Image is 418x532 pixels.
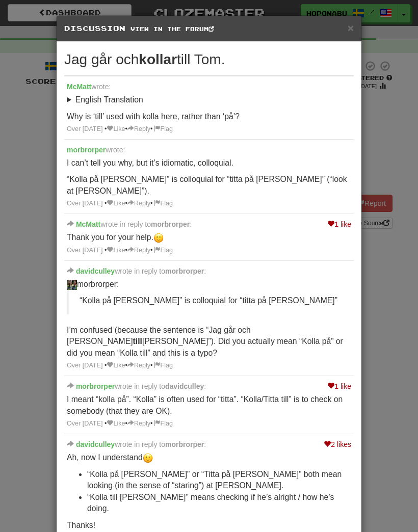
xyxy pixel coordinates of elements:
[127,125,150,132] a: Reply
[67,200,102,207] a: Over [DATE]
[133,337,142,345] strong: till
[107,247,125,254] a: Like
[153,233,164,243] img: :slight_smile:
[153,199,174,208] a: Flag
[107,362,125,369] a: Like
[67,381,351,391] div: wrote in reply to :
[165,382,204,390] a: davidculley
[67,452,351,464] p: Ah, now I understand
[327,381,351,391] div: 1 like
[67,111,351,123] p: Why is ‘till’ used with kolla here, rather than ‘på’?
[80,295,341,307] p: “Kolla på [PERSON_NAME]” is colloquial for “titta på [PERSON_NAME]”
[67,266,351,276] div: wrote in reply to :
[67,279,351,290] div: morbrorper:
[67,420,102,427] a: Over [DATE]
[67,419,351,429] div: • • •
[107,200,125,207] a: Like
[67,219,351,229] div: wrote in reply to :
[165,267,204,275] a: morbrorper
[64,23,354,34] h5: Discussion
[87,492,351,515] li: “Kolla till [PERSON_NAME]” means checking if he’s alright / how he’s doing.
[76,440,115,448] a: davidculley
[127,200,150,207] a: Reply
[324,439,351,449] div: 2 likes
[67,146,106,154] a: morbrorper
[67,247,102,254] a: Over [DATE]
[67,94,351,106] summary: English Translation
[67,125,102,132] a: Over [DATE]
[67,361,351,370] div: • • •
[127,362,150,369] a: Reply
[143,453,153,463] img: :slight_smile:
[67,199,351,208] div: • • •
[153,125,174,134] a: Flag
[67,394,351,417] p: I meant “kolla på”. “Kolla” is often used for “titta”. “Kolla/Titta till” is to check on somebody...
[153,246,174,255] a: Flag
[67,520,351,531] p: Thanks!
[153,361,174,370] a: Flag
[67,246,351,255] div: • • •
[107,420,125,427] a: Like
[67,174,351,197] p: “Kolla på [PERSON_NAME]” is colloquial for “titta på [PERSON_NAME]” (“look at [PERSON_NAME]”).
[67,83,91,91] a: McMatt
[67,325,351,359] p: I’m confused (because the sentence is “Jag går och [PERSON_NAME] [PERSON_NAME]”). Did you actuall...
[348,22,354,34] span: ×
[76,220,100,228] a: McMatt
[67,125,351,134] div: • • •
[67,157,351,169] p: I can’t tell you why, but it’s idiomatic, colloquial.
[130,25,214,32] a: View in the forum
[67,232,351,244] p: Thank you for your help.
[87,469,351,492] li: “Kolla på [PERSON_NAME]” or “Titta på [PERSON_NAME]” both mean looking (in the sense of “staring”...
[153,419,174,429] a: Flag
[327,219,351,229] div: 1 like
[127,247,150,254] a: Reply
[127,420,150,427] a: Reply
[64,49,354,70] div: Jag går och till Tom.
[107,125,125,132] a: Like
[67,439,351,449] div: wrote in reply to :
[348,22,354,33] button: Close
[67,362,102,369] a: Over [DATE]
[165,440,204,448] a: morbrorper
[67,145,351,155] div: wrote:
[139,51,177,67] strong: kollar
[151,220,190,228] a: morbrorper
[76,382,115,390] a: morbrorper
[76,267,115,275] a: davidculley
[67,82,351,92] div: wrote:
